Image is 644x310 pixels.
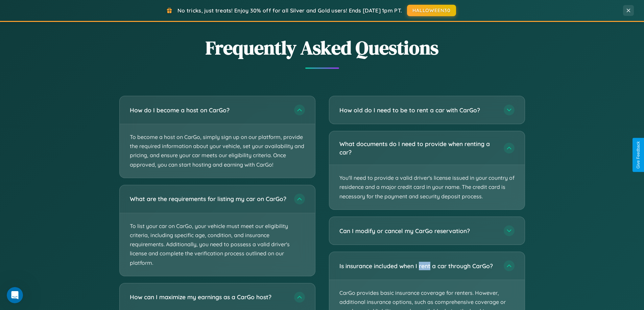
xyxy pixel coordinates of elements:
h2: Frequently Asked Questions [119,35,525,61]
h3: What documents do I need to provide when renting a car? [339,140,497,156]
h3: Is insurance included when I rent a car through CarGo? [339,262,497,270]
h3: How do I become a host on CarGo? [130,106,287,114]
button: HALLOWEEN30 [407,5,456,16]
p: To list your car on CarGo, your vehicle must meet our eligibility criteria, including specific ag... [120,213,315,276]
iframe: Intercom live chat [7,287,23,303]
div: Give Feedback [636,141,641,169]
p: To become a host on CarGo, simply sign up on our platform, provide the required information about... [120,124,315,178]
span: No tricks, just treats! Enjoy 30% off for all Silver and Gold users! Ends [DATE] 1pm PT. [177,7,402,14]
h3: What are the requirements for listing my car on CarGo? [130,195,287,203]
h3: Can I modify or cancel my CarGo reservation? [339,227,497,235]
p: You'll need to provide a valid driver's license issued in your country of residence and a major c... [329,165,525,209]
h3: How old do I need to be to rent a car with CarGo? [339,106,497,114]
h3: How can I maximize my earnings as a CarGo host? [130,293,287,301]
